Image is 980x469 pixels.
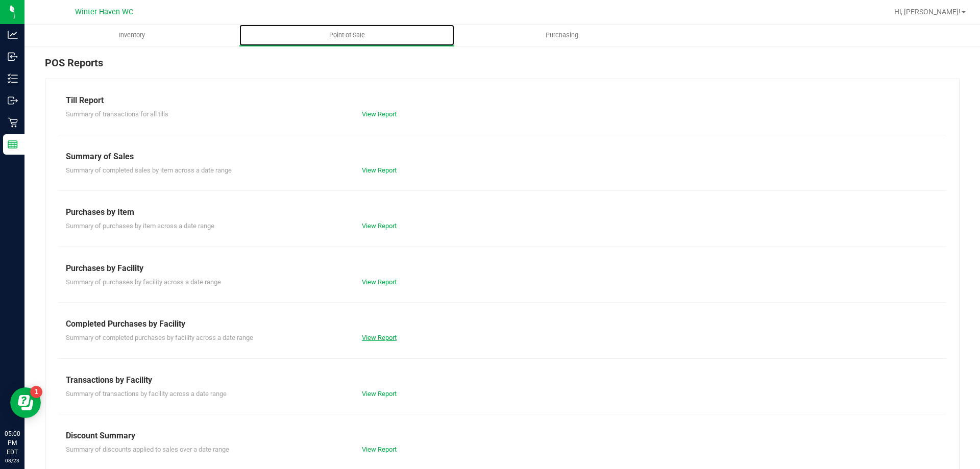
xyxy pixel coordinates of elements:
a: Inventory [24,24,239,46]
span: Summary of transactions for all tills [66,110,168,118]
inline-svg: Outbound [8,95,18,106]
div: Completed Purchases by Facility [66,318,939,330]
div: Summary of Sales [66,151,939,163]
div: Purchases by Item [66,206,939,218]
p: 08/23 [5,457,20,464]
a: View Report [362,446,397,453]
div: Till Report [66,94,939,107]
div: Discount Summary [66,430,939,442]
span: Summary of purchases by facility across a date range [66,278,221,286]
a: Purchasing [454,24,669,46]
div: Transactions by Facility [66,374,939,386]
inline-svg: Inventory [8,73,18,84]
a: View Report [362,110,397,118]
iframe: Resource center [10,387,41,418]
inline-svg: Retail [8,117,18,128]
p: 05:00 PM EDT [5,429,20,457]
a: View Report [362,390,397,398]
a: View Report [362,278,397,286]
span: Summary of completed sales by item across a date range [66,166,232,174]
a: View Report [362,166,397,174]
div: POS Reports [45,55,960,79]
iframe: Resource center unread badge [30,386,42,398]
span: Purchasing [532,31,592,40]
a: Point of Sale [239,24,454,46]
span: Hi, [PERSON_NAME]! [894,8,961,16]
inline-svg: Analytics [8,30,18,40]
inline-svg: Inbound [8,52,18,62]
a: View Report [362,334,397,341]
span: Summary of completed purchases by facility across a date range [66,334,253,341]
a: View Report [362,222,397,230]
span: Point of Sale [315,31,379,40]
span: Summary of transactions by facility across a date range [66,390,227,398]
inline-svg: Reports [8,139,18,150]
span: Winter Haven WC [75,8,133,16]
span: Inventory [105,31,159,40]
span: Summary of discounts applied to sales over a date range [66,446,229,453]
span: Summary of purchases by item across a date range [66,222,214,230]
div: Purchases by Facility [66,262,939,275]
